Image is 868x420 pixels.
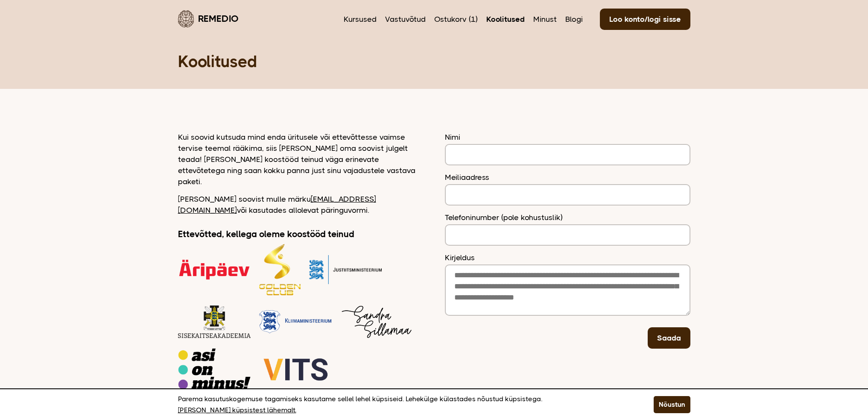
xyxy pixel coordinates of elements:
a: [PERSON_NAME] küpsistest lähemalt. [178,405,296,416]
p: [PERSON_NAME] soovist mulle märku või kasutades allolevat päringuvormi. [178,194,424,216]
a: Minust [533,14,557,25]
img: Remedio logo [178,10,194,27]
img: Kliimaministeeriumi logo [259,348,332,390]
a: Remedio [178,9,239,29]
img: Kliimaministeeriumi logo [340,304,413,340]
a: Koolitused [486,14,525,25]
img: Kliimaministeeriumi logo [178,348,251,390]
a: Kursused [344,14,377,25]
img: Golden Club logo [259,244,301,295]
button: Nõustun [654,396,690,413]
h2: Ettevõtted, kellega oleme koostööd teinud [178,229,424,240]
img: Äripäeva logo [178,244,251,295]
img: Justiitsministeeriumi logo [309,244,382,295]
label: Telefoninumber (pole kohustuslik) [445,212,690,223]
p: Kui soovid kutsuda mind enda üritusele või ettevõttesse vaimse tervise teemal rääkima, siis [PERS... [178,132,424,187]
img: Kliimaministeeriumi logo [259,304,332,340]
h1: Koolitused [178,51,690,72]
p: Parema kasutuskogemuse tagamiseks kasutame sellel lehel küpsiseid. Lehekülge külastades nõustud k... [178,394,632,416]
a: Vastuvõtud [385,14,426,25]
label: Kirjeldus [445,252,690,263]
label: Meiliaadress [445,172,690,183]
button: Saada [648,327,690,349]
label: Nimi [445,132,690,143]
a: Loo konto/logi sisse [600,9,690,30]
a: Blogi [565,14,583,25]
img: Sisekaitseakadeemia logo [178,304,251,340]
a: Ostukorv (1) [434,14,478,25]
